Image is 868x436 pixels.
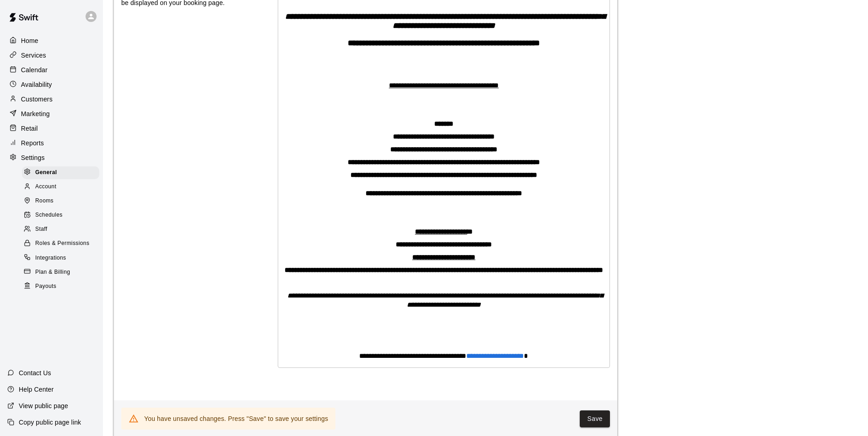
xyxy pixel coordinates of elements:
[7,92,96,106] a: Customers
[22,251,103,265] a: Integrations
[22,208,103,223] a: Schedules
[22,194,103,208] a: Rooms
[19,385,54,394] p: Help Center
[21,109,50,118] p: Marketing
[7,78,96,91] a: Availability
[22,181,99,193] div: Account
[22,166,99,179] div: General
[21,80,52,89] p: Availability
[22,237,103,251] a: Roles & Permissions
[22,237,99,250] div: Roles & Permissions
[21,51,46,60] p: Services
[22,223,99,236] div: Staff
[35,254,66,263] span: Integrations
[21,124,38,133] p: Retail
[22,223,103,237] a: Staff
[35,211,63,220] span: Schedules
[22,209,99,222] div: Schedules
[22,180,103,194] a: Account
[7,63,96,77] a: Calendar
[7,107,96,121] a: Marketing
[22,265,103,279] a: Plan & Billing
[22,279,103,293] a: Payouts
[19,368,51,378] p: Contact Us
[144,410,328,427] div: You have unsaved changes. Press "Save" to save your settings
[35,225,47,234] span: Staff
[35,197,54,206] span: Rooms
[19,418,81,427] p: Copy public page link
[35,182,56,191] span: Account
[22,280,99,293] div: Payouts
[22,165,103,180] a: General
[7,48,96,62] a: Services
[580,410,610,427] button: Save
[7,151,96,165] a: Settings
[22,252,99,265] div: Integrations
[7,122,96,135] a: Retail
[21,36,38,45] p: Home
[7,136,96,150] a: Reports
[35,268,70,277] span: Plan & Billing
[21,95,53,104] p: Customers
[19,401,68,410] p: View public page
[35,239,89,248] span: Roles & Permissions
[21,65,48,74] p: Calendar
[21,138,44,148] p: Reports
[7,34,96,48] a: Home
[22,195,99,207] div: Rooms
[21,153,45,162] p: Settings
[22,266,99,279] div: Plan & Billing
[35,282,56,291] span: Payouts
[35,168,57,177] span: General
